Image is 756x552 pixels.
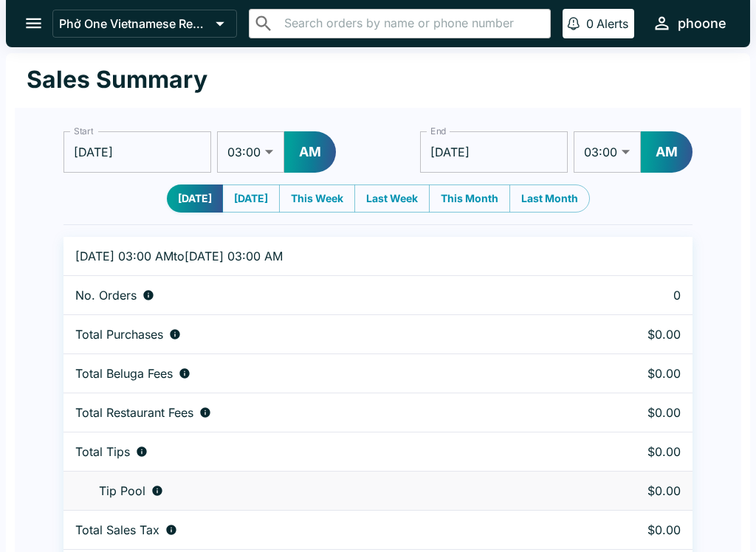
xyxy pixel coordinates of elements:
[597,16,628,31] p: Alerts
[75,366,557,381] div: Fees paid by diners to Beluga
[580,288,681,303] p: 0
[74,125,93,137] label: Start
[580,405,681,420] p: $0.00
[279,184,355,213] button: This Week
[284,131,336,173] button: AM
[580,522,681,537] p: $0.00
[580,327,681,342] p: $0.00
[509,184,590,213] button: Last Month
[75,405,193,420] p: Total Restaurant Fees
[429,184,510,213] button: This Month
[222,184,280,213] button: [DATE]
[420,131,568,173] input: Choose date, selected date is Sep 8, 2025
[75,483,557,498] div: Tips unclaimed by a waiter
[580,483,681,498] p: $0.00
[75,249,557,263] p: [DATE] 03:00 AM to [DATE] 03:00 AM
[280,13,544,34] input: Search orders by name or phone number
[99,483,145,498] p: Tip Pool
[646,7,732,39] button: phoone
[678,15,726,32] div: phoone
[75,288,137,303] p: No. Orders
[52,10,237,38] button: Phở One Vietnamese Restaurant
[75,327,557,342] div: Aggregate order subtotals
[75,288,557,303] div: Number of orders placed
[580,366,681,381] p: $0.00
[75,366,173,381] p: Total Beluga Fees
[167,184,223,213] button: [DATE]
[27,65,207,94] h1: Sales Summary
[75,444,557,459] div: Combined individual and pooled tips
[59,16,210,31] p: Phở One Vietnamese Restaurant
[75,522,557,537] div: Sales tax paid by diners
[354,184,430,213] button: Last Week
[580,444,681,459] p: $0.00
[75,522,159,537] p: Total Sales Tax
[430,125,447,137] label: End
[15,4,52,42] button: open drawer
[75,327,163,342] p: Total Purchases
[75,405,557,420] div: Fees paid by diners to restaurant
[641,131,693,173] button: AM
[586,16,594,31] p: 0
[75,444,130,459] p: Total Tips
[63,131,211,173] input: Choose date, selected date is Sep 7, 2025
